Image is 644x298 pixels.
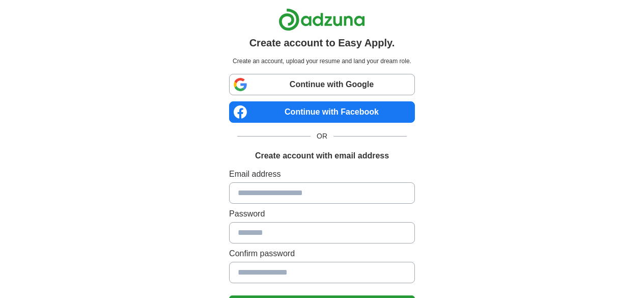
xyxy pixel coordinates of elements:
[311,131,333,142] span: OR
[231,57,413,66] p: Create an account, upload your resume and land your dream role.
[229,74,415,95] a: Continue with Google
[278,8,365,31] img: Adzuna logo
[229,248,415,260] label: Confirm password
[229,168,415,180] label: Email address
[249,35,395,50] h1: Create account to Easy Apply.
[229,101,415,123] a: Continue with Facebook
[255,150,389,162] h1: Create account with email address
[229,208,415,220] label: Password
